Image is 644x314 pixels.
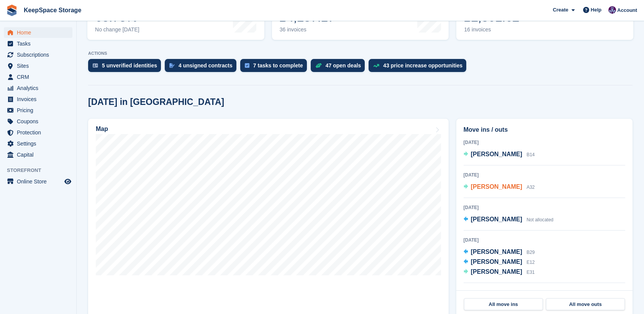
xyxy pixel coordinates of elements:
div: [DATE] [464,204,625,211]
span: [PERSON_NAME] [471,151,522,157]
span: Storefront [7,167,76,174]
a: [PERSON_NAME] B14 [464,150,535,160]
span: B14 [526,152,534,157]
span: E12 [526,260,534,265]
span: Help [591,6,601,14]
span: [PERSON_NAME] [471,183,522,190]
div: [DATE] [464,237,625,244]
span: Invoices [17,94,63,105]
span: Not allocated [526,217,553,222]
span: Online Store [17,176,63,187]
a: [PERSON_NAME] Not allocated [464,215,554,225]
span: [PERSON_NAME] [471,258,522,265]
div: No change [DATE] [95,26,139,33]
a: Preview store [63,177,72,186]
span: Settings [17,138,63,149]
a: All move outs [546,298,625,311]
span: Protection [17,127,63,138]
h2: Map [96,126,108,132]
a: [PERSON_NAME] E12 [464,257,535,267]
span: [PERSON_NAME] [471,216,522,222]
img: Charlotte Jobling [608,6,616,14]
a: [PERSON_NAME] B29 [464,247,535,257]
img: stora-icon-8386f47178a22dfd0bd8f6a31ec36ba5ce8667c1dd55bd0f319d3a0aa187defe.svg [6,5,18,16]
span: Subscriptions [17,49,63,60]
a: menu [4,61,72,71]
div: [DATE] [464,289,625,296]
a: menu [4,94,72,105]
a: menu [4,138,72,149]
span: Tasks [17,38,63,49]
span: A32 [526,185,534,190]
h2: [DATE] in [GEOGRAPHIC_DATA] [88,97,224,107]
div: 47 open deals [326,62,361,69]
span: Create [553,6,568,14]
a: 47 open deals [311,59,369,76]
span: CRM [17,72,63,82]
a: 43 price increase opportunities [369,59,470,76]
span: [PERSON_NAME] [471,249,522,255]
a: menu [4,83,72,93]
a: menu [4,127,72,138]
div: [DATE] [464,172,625,178]
span: Pricing [17,105,63,116]
img: contract_signature_icon-13c848040528278c33f63329250d36e43548de30e8caae1d1a13099fd9432cc5.svg [169,63,175,68]
a: 5 unverified identities [88,59,165,76]
a: [PERSON_NAME] E31 [464,267,535,277]
div: 7 tasks to complete [253,62,303,69]
a: menu [4,38,72,49]
a: 4 unsigned contracts [165,59,240,76]
span: Coupons [17,116,63,127]
span: Home [17,27,63,38]
p: ACTIONS [88,51,633,56]
span: Account [617,7,637,14]
span: Capital [17,149,63,160]
a: All move ins [464,298,543,311]
div: 16 invoices [464,26,519,33]
a: [PERSON_NAME] A32 [464,182,535,192]
span: E31 [526,270,534,275]
span: B29 [526,250,534,255]
div: [DATE] [464,139,625,146]
span: Analytics [17,83,63,93]
a: menu [4,27,72,38]
div: 5 unverified identities [102,62,157,69]
img: deal-1b604bf984904fb50ccaf53a9ad4b4a5d6e5aea283cecdc64d6e3604feb123c2.svg [315,63,322,68]
a: menu [4,116,72,127]
h2: Move ins / outs [464,125,625,134]
div: 4 unsigned contracts [179,62,233,69]
img: verify_identity-adf6edd0f0f0b5bbfe63781bf79b02c33cf7c696d77639b501bdc392416b5a36.svg [93,63,98,68]
div: 36 invoices [280,26,337,33]
a: menu [4,72,72,82]
a: menu [4,49,72,60]
a: menu [4,176,72,187]
a: KeepSpace Storage [21,4,84,16]
span: Sites [17,61,63,71]
div: 43 price increase opportunities [383,62,462,69]
img: task-75834270c22a3079a89374b754ae025e5fb1db73e45f91037f5363f120a921f8.svg [245,63,249,68]
img: price_increase_opportunities-93ffe204e8149a01c8c9dc8f82e8f89637d9d84a8eef4429ea346261dce0b2c0.svg [373,64,379,67]
a: menu [4,149,72,160]
a: 7 tasks to complete [240,59,311,76]
span: [PERSON_NAME] [471,268,522,275]
a: menu [4,105,72,116]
